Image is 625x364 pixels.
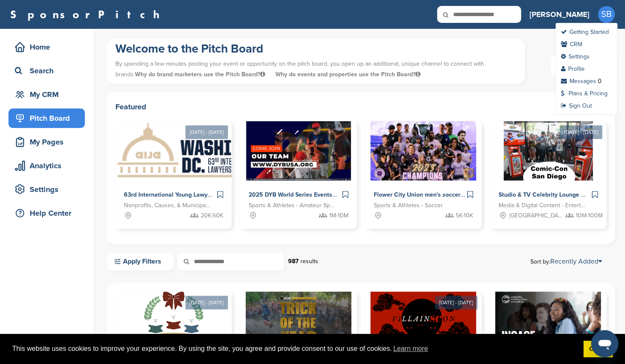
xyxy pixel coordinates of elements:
a: Sponsorpitch & 2025 DYB World Series Events Sports & Athletes - Amateur Sports Leagues 1M-10M [240,121,356,229]
span: Sports & Athletes - Soccer [374,201,443,210]
span: 10M-100M [576,211,603,220]
a: Sign Out [561,102,592,109]
a: Post a Pitch [550,56,615,76]
a: dismiss cookie message [583,341,613,358]
strong: 987 [288,258,299,265]
div: Home [13,39,85,55]
a: Settings [8,180,85,199]
a: Apply Filters [107,253,174,270]
img: Sponsorpitch & [246,292,351,351]
span: Why do events and properties use the Pitch Board? [275,71,420,78]
a: Help Center [8,203,85,223]
span: Nonprofits, Causes, & Municipalities - Professional Development [124,201,210,210]
span: [GEOGRAPHIC_DATA], [GEOGRAPHIC_DATA] [509,211,563,220]
span: This website uses cookies to improve your experience. By using the site, you agree and provide co... [12,342,577,355]
img: Sponsorpitch & [370,292,476,351]
img: Sponsorpitch & [495,292,601,351]
a: Getting Started [561,28,609,36]
span: 5K-10K [456,211,473,220]
a: Plans & Pricing [561,90,608,97]
div: [DATE] - [DATE] [560,125,602,139]
a: SponsorPitch [10,9,165,20]
div: Pitch Board [13,111,85,126]
span: results [300,258,318,265]
a: Profile [561,65,585,72]
span: SB [598,6,615,23]
span: Why do brand marketers use the Pitch Board? [135,71,267,78]
a: Recently Added [550,257,602,266]
a: Sponsorpitch & Flower City Union men's soccer & Flower City 1872 women's soccer Sports & Athletes... [365,121,482,229]
img: Sponsorpitch & [370,121,476,181]
a: [PERSON_NAME] [530,5,589,24]
a: Settings [561,53,590,60]
span: 63rd International Young Lawyers' Congress [124,191,245,198]
span: Media & Digital Content - Entertainment [499,201,585,210]
a: Messages [561,78,596,85]
span: 2025 DYB World Series Events [249,191,332,198]
h3: [PERSON_NAME] [530,8,589,20]
iframe: Button to launch messaging window [591,330,618,357]
a: My Pages [8,132,85,152]
a: learn more about cookies [392,342,429,355]
a: Pitch Board [8,108,85,128]
div: 0 [598,78,602,85]
a: Home [8,37,85,57]
img: Sponsorpitch & [115,121,284,181]
img: Sponsorpitch & [504,121,593,181]
a: [DATE] - [DATE] Sponsorpitch & Studio & TV Celebrity Lounge @ Comic-Con [GEOGRAPHIC_DATA]. Over 3... [490,108,606,229]
span: Flower City Union men's soccer & Flower City 1872 women's soccer [374,191,559,198]
img: Sponsorpitch & [246,121,351,181]
p: By spending a few minutes posting your event or opportunity on the pitch board, you open up an ad... [115,56,516,82]
div: [DATE] - [DATE] [185,125,228,139]
a: Analytics [8,156,85,175]
a: My CRM [8,85,85,104]
div: [DATE] - [DATE] [435,296,477,309]
div: Search [13,63,85,78]
div: [DATE] - [DATE] [185,296,228,309]
div: Settings [13,182,85,197]
span: 1M-10M [329,211,348,220]
span: Sort by: [530,258,602,265]
div: My CRM [13,87,85,102]
span: Sports & Athletes - Amateur Sports Leagues [249,201,335,210]
a: Search [8,61,85,81]
img: Sponsorpitch & [144,292,203,351]
span: 20K-50K [201,211,223,220]
a: [DATE] - [DATE] Sponsorpitch & 63rd International Young Lawyers' Congress Nonprofits, Causes, & M... [115,108,232,229]
div: My Pages [13,134,85,150]
a: CRM [561,41,582,48]
div: Analytics [13,158,85,173]
h1: Welcome to the Pitch Board [115,41,516,56]
h2: Featured [115,101,606,113]
div: Help Center [13,206,85,221]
